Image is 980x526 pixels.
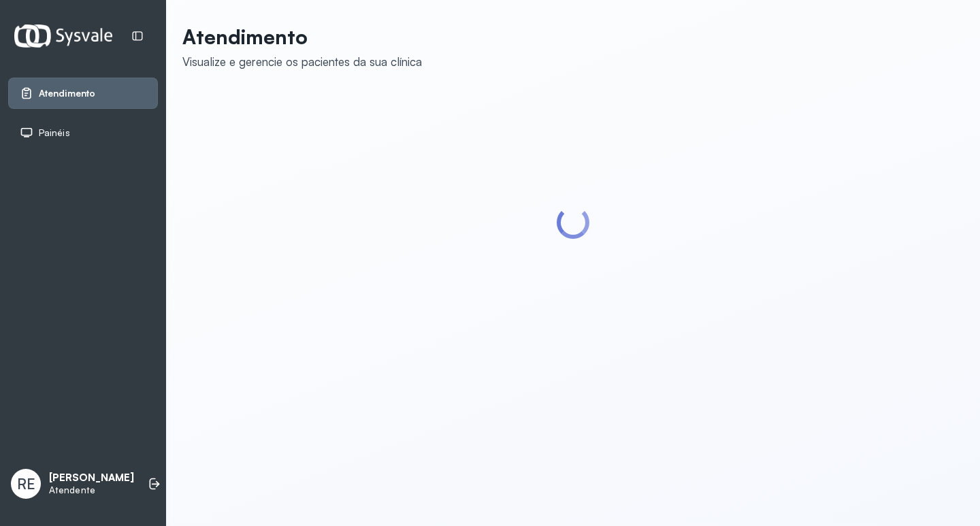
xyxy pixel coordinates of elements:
div: Visualize e gerencie os pacientes da sua clínica [182,54,422,69]
span: Painéis [39,127,70,139]
span: Atendimento [39,88,95,99]
a: Atendimento [20,86,146,100]
img: Logotipo do estabelecimento [14,24,112,47]
p: Atendente [49,484,134,496]
p: Atendimento [182,24,422,49]
p: [PERSON_NAME] [49,472,134,484]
